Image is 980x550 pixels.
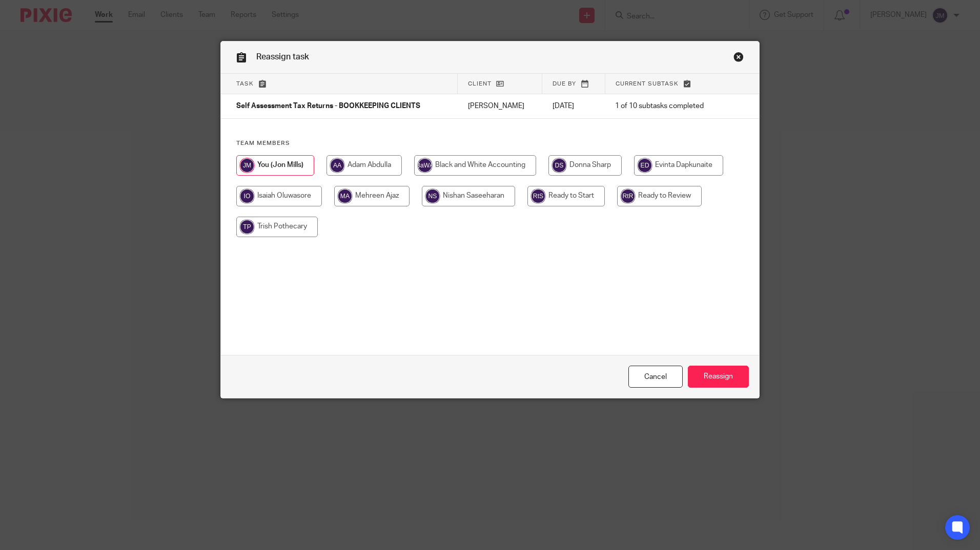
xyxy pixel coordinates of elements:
[628,366,683,388] a: Close this dialog window
[553,81,576,87] span: Due by
[236,103,420,110] span: Self Assessment Tax Returns - BOOKKEEPING CLIENTS
[553,101,595,111] p: [DATE]
[236,139,744,147] h4: Team members
[605,94,725,119] td: 1 of 10 subtasks completed
[733,52,744,66] a: Close this dialog window
[688,366,749,388] input: Reassign
[236,81,254,87] span: Task
[468,101,532,111] p: [PERSON_NAME]
[468,81,492,87] span: Client
[256,53,309,61] span: Reassign task
[616,81,679,87] span: Current subtask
